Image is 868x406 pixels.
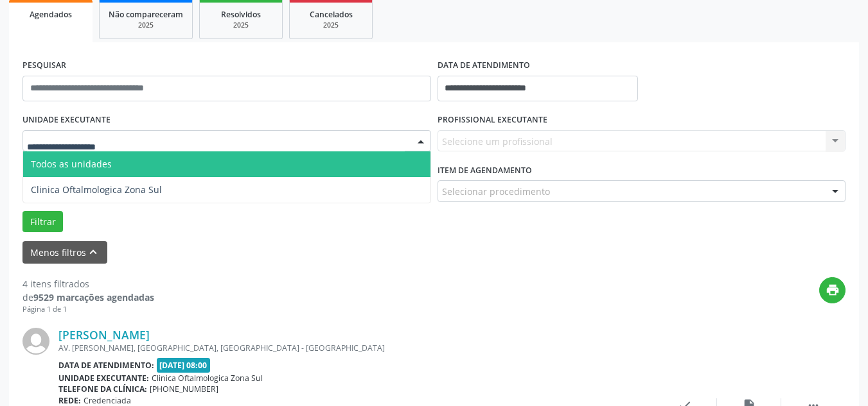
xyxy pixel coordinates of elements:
span: Resolvidos [221,9,261,20]
i: keyboard_arrow_up [86,245,100,259]
span: Agendados [30,9,72,20]
b: Data de atendimento: [58,360,154,371]
b: Rede: [58,395,81,406]
label: PESQUISAR [22,56,66,76]
b: Unidade executante: [58,373,149,384]
b: Telefone da clínica: [58,384,147,394]
i: print [826,283,840,297]
label: Item de agendamento [438,160,532,180]
label: DATA DE ATENDIMENTO [438,56,530,76]
a: [PERSON_NAME] [58,328,150,342]
button: Filtrar [22,211,63,233]
div: 2025 [109,21,183,30]
span: Clinica Oftalmologica Zona Sul [31,183,162,196]
div: de [22,291,154,304]
span: Selecionar procedimento [442,185,550,198]
label: UNIDADE EXECUTANTE [22,110,111,130]
span: Cancelados [310,9,353,20]
img: img [22,328,49,355]
span: Todos as unidades [31,158,112,170]
button: Menos filtroskeyboard_arrow_up [22,241,107,264]
div: 4 itens filtrados [22,277,154,291]
div: 2025 [209,21,273,30]
div: AV. [PERSON_NAME], [GEOGRAPHIC_DATA], [GEOGRAPHIC_DATA] - [GEOGRAPHIC_DATA] [58,343,653,353]
span: Não compareceram [109,9,183,20]
div: Página 1 de 1 [22,304,154,315]
strong: 9529 marcações agendadas [33,291,154,303]
span: [PHONE_NUMBER] [150,384,218,394]
div: 2025 [299,21,363,30]
span: Credenciada [84,395,131,406]
span: Clinica Oftalmologica Zona Sul [152,373,263,384]
span: [DATE] 08:00 [157,358,211,373]
button: print [819,277,846,303]
label: PROFISSIONAL EXECUTANTE [438,110,547,130]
